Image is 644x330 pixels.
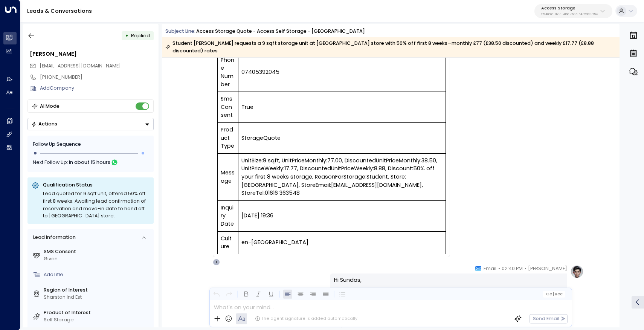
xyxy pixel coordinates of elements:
td: Culture [218,231,238,254]
div: [PHONE_NUMBER] [40,74,154,81]
td: Message [218,153,238,200]
a: Leads & Conversations [27,7,92,15]
div: Self Storage [44,316,151,324]
div: Button group with a nested menu [27,118,154,130]
span: • [525,265,526,272]
span: • [498,265,500,272]
span: Subject Line: [165,28,195,34]
span: [PERSON_NAME] [528,265,567,272]
td: True [238,92,446,123]
button: Actions [27,118,154,130]
td: UnitSize:9 sqft, UnitPriceMonthly:77.00, DiscountedUnitPriceMonthly:38.50, UnitPriceWeekly:17.77,... [238,153,446,200]
td: Product Type [218,122,238,153]
button: Undo [212,290,221,299]
div: Lead quoted for 9 sqft unit, offered 50% off first 8 weeks. Awaiting lead confirmation of reserva... [43,190,150,220]
label: Product of Interest [44,309,151,316]
button: Redo [224,290,234,299]
div: Next Follow Up: [33,158,148,167]
span: In about 15 hours [69,158,111,167]
div: L [213,259,220,266]
td: Sms Consent [218,92,238,123]
span: sundasamin25@gmail.com [40,63,121,70]
div: AddTitle [44,271,151,278]
span: 02:40 PM [502,265,523,272]
p: Qualification Status [43,182,150,188]
img: profile-logo.png [570,265,584,278]
p: Access Storage [541,6,598,11]
td: Inquiry Date [218,200,238,231]
div: AddCompany [40,85,154,92]
div: Access Storage Quote - Access Self Storage - [GEOGRAPHIC_DATA] [196,28,365,35]
div: Actions [31,121,57,127]
div: Given [44,255,151,263]
td: StorageQuote [238,122,446,153]
label: Region of Interest [44,287,151,294]
button: Access Storage17248963-7bae-4f68-a6e0-04e589c1c15e [534,4,612,18]
div: Follow Up Sequence [33,141,148,148]
span: | [553,292,554,296]
span: Email [484,265,496,272]
div: Sharston Ind Est [44,294,151,301]
div: AI Mode [40,102,60,110]
td: en-[GEOGRAPHIC_DATA] [238,231,446,254]
div: [PERSON_NAME] [30,50,154,58]
label: SMS Consent [44,248,151,255]
p: 17248963-7bae-4f68-a6e0-04e589c1c15e [541,13,598,16]
td: 07405392045 [238,53,446,92]
span: [EMAIL_ADDRESS][DOMAIN_NAME] [40,63,121,69]
div: • [125,30,128,42]
td: [DATE] 19:36 [238,200,446,231]
span: Cc Bcc [546,292,563,296]
div: Student [PERSON_NAME] requests a 9 sqft storage unit at [GEOGRAPHIC_DATA] store with 50% off firs... [165,40,615,55]
div: Lead Information [31,234,75,241]
td: Phone Number [218,53,238,92]
button: Cc|Bcc [543,291,565,297]
span: Replied [131,32,150,39]
div: The agent signature is added automatically [255,316,357,322]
